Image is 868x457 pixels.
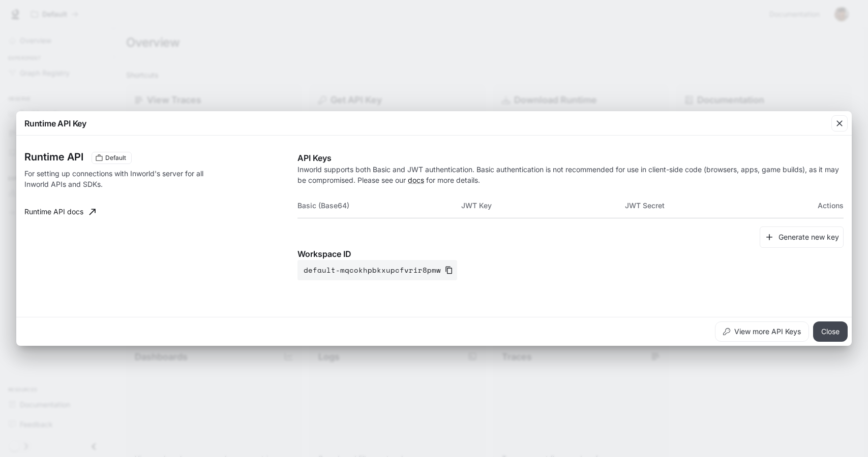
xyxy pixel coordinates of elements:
[20,202,100,222] a: Runtime API docs
[715,321,809,342] button: View more API Keys
[24,152,83,162] h3: Runtime API
[297,164,844,185] p: Inworld supports both Basic and JWT authentication. Basic authentication is not recommended for u...
[625,193,789,218] th: JWT Secret
[297,248,844,260] p: Workspace ID
[408,176,424,184] a: docs
[461,193,625,218] th: JWT Key
[297,260,457,280] button: default-mqcokhpbkxupcfvrir8pmw
[789,193,844,218] th: Actions
[760,226,844,248] button: Generate new key
[297,193,461,218] th: Basic (Base64)
[101,153,130,162] span: Default
[813,321,848,342] button: Close
[24,117,86,129] p: Runtime API Key
[92,152,132,164] div: These keys will apply to your current workspace only
[297,152,844,164] p: API Keys
[24,168,223,189] p: For setting up connections with Inworld's server for all Inworld APIs and SDKs.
